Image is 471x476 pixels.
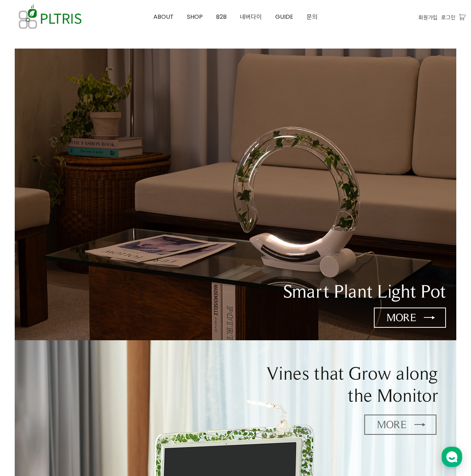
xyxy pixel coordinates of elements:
a: SHOP [180,0,209,33]
a: 문의 [300,0,324,33]
span: 네버다이 [240,13,262,21]
a: ABOUT [147,0,180,33]
a: GUIDE [269,0,300,33]
a: 네버다이 [233,0,269,33]
span: ABOUT [153,13,174,21]
a: 로그인 [441,13,456,21]
span: SHOP [187,13,203,21]
a: B2B [209,0,233,33]
span: B2B [216,13,227,21]
a: 회원가입 [418,13,438,21]
span: 문의 [307,13,318,21]
span: GUIDE [275,13,293,21]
